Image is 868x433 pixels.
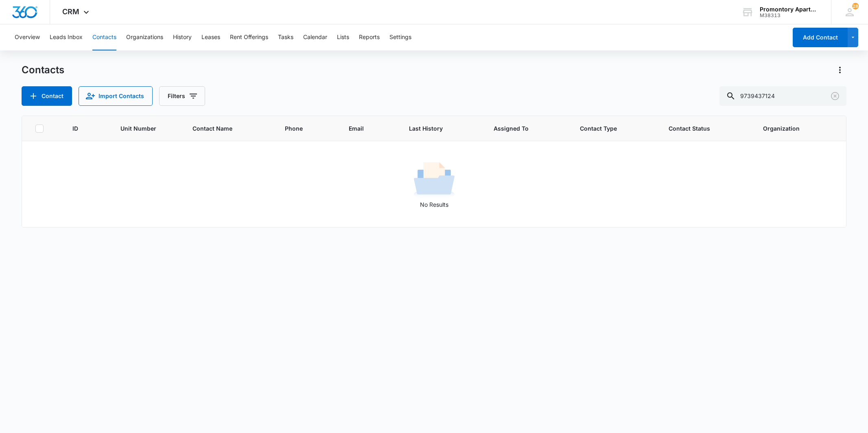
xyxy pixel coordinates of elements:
button: Leads Inbox [50,24,83,50]
button: Clear [829,90,842,103]
button: Organizations [126,24,163,50]
span: Unit Number [120,124,173,133]
span: Organization [763,124,821,133]
span: Assigned To [494,124,549,133]
button: History [173,24,192,50]
span: Last History [409,124,462,133]
input: Search Contacts [719,86,846,106]
div: account name [760,6,819,13]
span: Email [349,124,378,133]
h1: Contacts [22,64,64,76]
button: Filters [159,86,205,106]
span: Contact Status [669,124,732,133]
div: account id [760,13,819,18]
button: Reports [359,24,380,50]
button: Add Contact [793,28,848,47]
span: Contact Name [192,124,254,133]
button: Settings [389,24,411,50]
div: notifications count [852,3,859,9]
button: Import Contacts [79,86,153,106]
span: Contact Type [580,124,637,133]
button: Calendar [303,24,327,50]
span: 28 [852,3,859,9]
img: No Results [414,160,455,200]
button: Overview [15,24,40,50]
button: Leases [201,24,220,50]
span: Phone [285,124,317,133]
button: Lists [337,24,349,50]
button: Tasks [278,24,293,50]
span: CRM [62,7,79,16]
button: Actions [833,63,846,77]
p: No Results [22,200,845,209]
span: ID [72,124,89,133]
button: Rent Offerings [230,24,268,50]
button: Contacts [92,24,116,50]
button: Add Contact [22,86,72,106]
